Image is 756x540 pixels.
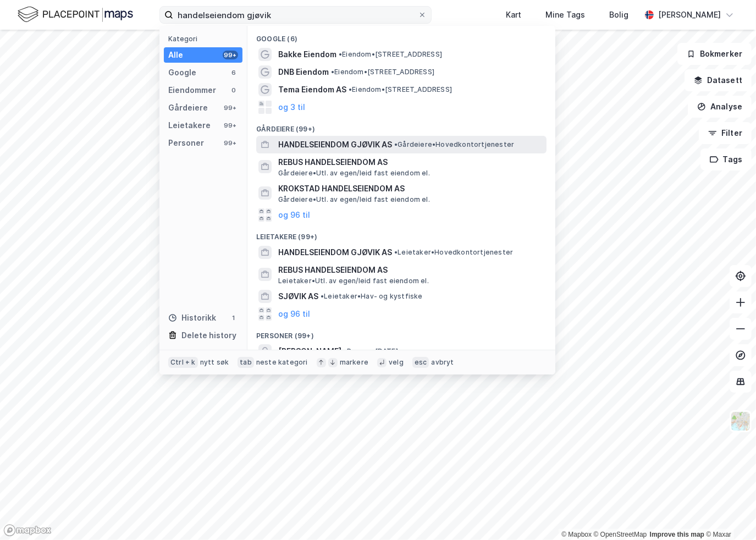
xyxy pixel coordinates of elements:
div: Ctrl + k [168,357,198,368]
span: • [394,140,398,148]
span: SJØVIK AS [278,290,318,303]
div: velg [389,358,404,367]
span: Leietaker • Hav- og kystfiske [321,292,423,301]
div: Historikk [168,311,216,324]
div: neste kategori [256,358,308,367]
span: Person • [DATE] [344,347,398,356]
span: Eiendom • [STREET_ADDRESS] [331,68,434,76]
span: Eiendom • [STREET_ADDRESS] [349,85,452,94]
span: Gårdeiere • Utl. av egen/leid fast eiendom el. [278,169,430,178]
span: • [321,292,324,300]
div: Personer [168,136,204,150]
button: Filter [699,122,752,144]
div: Google (6) [247,26,555,46]
div: Leietakere [168,119,211,132]
div: Eiendommer [168,84,216,97]
span: HANDELSEIENDOM GJØVIK AS [278,246,392,259]
span: DNB Eiendom [278,65,329,79]
span: • [394,248,398,256]
img: logo.f888ab2527a4732fd821a326f86c7f29.svg [18,5,133,24]
button: Bokmerker [677,43,752,65]
div: Delete history [181,329,236,342]
span: Leietaker • Hovedkontortjenester [394,248,513,257]
div: Google [168,66,196,79]
button: og 96 til [278,307,310,321]
div: 99+ [223,51,238,59]
div: [PERSON_NAME] [658,8,721,21]
div: Leietakere (99+) [247,224,555,244]
div: Gårdeiere (99+) [247,116,555,136]
div: esc [412,357,429,368]
div: Kategori [168,35,242,43]
button: Datasett [685,69,752,91]
a: Improve this map [650,531,704,538]
span: Gårdeiere • Utl. av egen/leid fast eiendom el. [278,195,430,204]
button: Tags [700,148,752,170]
span: REBUS HANDELSEIENDOM AS [278,263,542,277]
span: Bakke Eiendom [278,48,336,61]
div: Alle [168,48,183,62]
button: og 3 til [278,101,305,114]
iframe: Chat Widget [701,487,756,540]
div: Personer (99+) [247,323,555,343]
span: Tema Eiendom AS [278,83,346,96]
a: Mapbox homepage [3,524,52,537]
div: 99+ [223,103,238,112]
div: avbryt [431,358,454,367]
div: 6 [229,68,238,77]
a: OpenStreetMap [594,531,647,538]
div: Bolig [609,8,628,21]
span: Gårdeiere • Hovedkontortjenester [394,140,514,149]
div: 99+ [223,121,238,130]
a: Mapbox [561,531,592,538]
img: Z [730,411,751,432]
div: Gårdeiere [168,101,208,114]
span: • [344,347,347,355]
div: 0 [229,86,238,95]
div: tab [238,357,254,368]
div: 99+ [223,139,238,147]
div: 1 [229,313,238,322]
span: • [349,85,352,93]
span: [PERSON_NAME] [278,345,341,358]
div: nytt søk [200,358,229,367]
button: Analyse [688,96,752,118]
span: • [339,50,342,58]
span: HANDELSEIENDOM GJØVIK AS [278,138,392,151]
span: Leietaker • Utl. av egen/leid fast eiendom el. [278,277,429,285]
span: KROKSTAD HANDELSEIENDOM AS [278,182,542,195]
input: Søk på adresse, matrikkel, gårdeiere, leietakere eller personer [173,7,418,23]
button: og 96 til [278,208,310,222]
span: • [331,68,334,76]
div: Kart [506,8,521,21]
div: Mine Tags [545,8,585,21]
span: REBUS HANDELSEIENDOM AS [278,156,542,169]
div: markere [340,358,368,367]
span: Eiendom • [STREET_ADDRESS] [339,50,442,59]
